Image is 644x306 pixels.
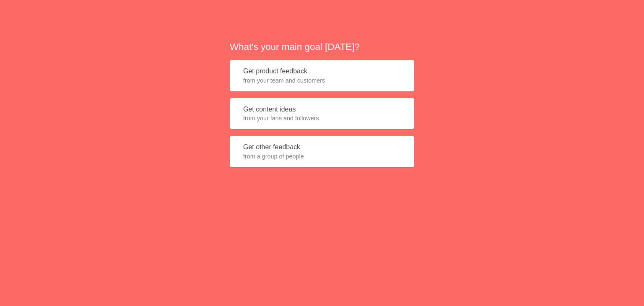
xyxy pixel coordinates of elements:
[243,152,401,161] span: from a group of people
[230,98,414,130] button: Get content ideasfrom your fans and followers
[243,114,401,122] span: from your fans and followers
[230,136,414,167] button: Get other feedbackfrom a group of people
[230,40,414,53] h2: What's your main goal [DATE]?
[230,60,414,91] button: Get product feedbackfrom your team and customers
[243,76,401,85] span: from your team and customers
